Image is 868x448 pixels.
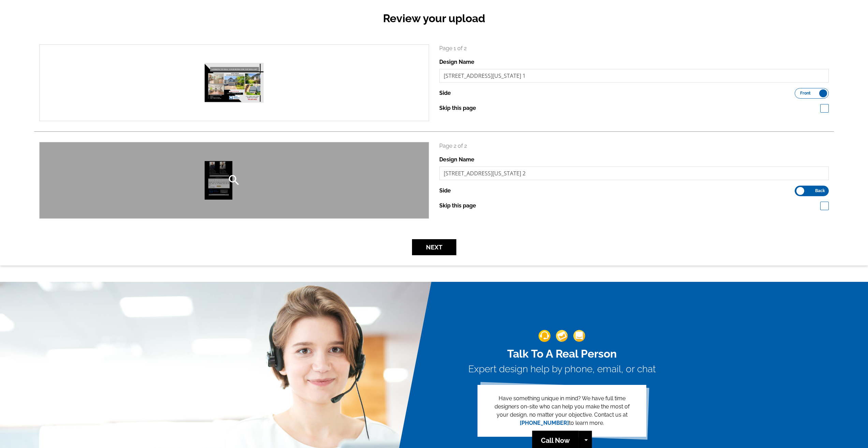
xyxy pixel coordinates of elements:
input: File Name [439,167,829,180]
input: File Name [439,69,829,83]
label: Design Name [439,156,474,164]
img: support-img-1.png [539,330,550,342]
a: [PHONE_NUMBER] [520,420,569,426]
label: Design Name [439,58,474,66]
label: Side [439,89,451,97]
span: Front [800,91,811,95]
button: Next [412,239,456,255]
img: support-img-3_1.png [573,330,585,342]
p: Page 2 of 2 [439,142,829,150]
h3: Expert design help by phone, email, or chat [468,363,656,375]
label: Skip this page [439,202,476,210]
h2: Talk To A Real Person [468,347,656,360]
p: Page 1 of 2 [439,44,829,53]
i: search [227,173,241,187]
label: Skip this page [439,104,476,112]
h2: Review your upload [34,12,834,25]
iframe: LiveChat chat widget [732,289,868,448]
img: support-img-2.png [556,330,568,342]
label: Side [439,187,451,195]
span: Back [815,189,825,192]
p: Have something unique in mind? We have full time designers on-site who can help you make the most... [488,394,635,427]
